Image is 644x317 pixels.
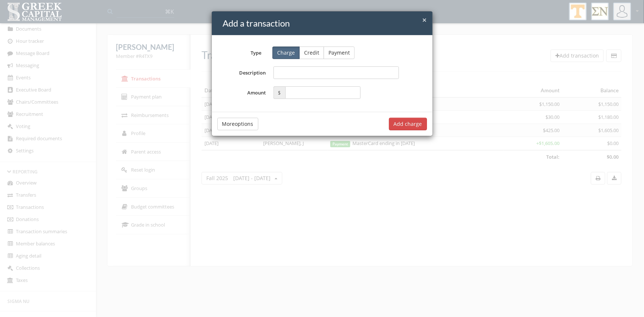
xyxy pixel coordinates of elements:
[217,66,270,79] label: Description
[273,86,285,99] span: $
[223,17,427,30] h4: Add a transaction
[423,15,427,25] span: ×
[217,118,258,130] button: Moreoptions
[212,47,267,56] label: Type
[389,118,427,130] button: Add charge
[272,46,300,59] button: Charge
[324,46,355,59] button: Payment
[299,46,324,59] button: Credit
[217,86,270,99] label: Amount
